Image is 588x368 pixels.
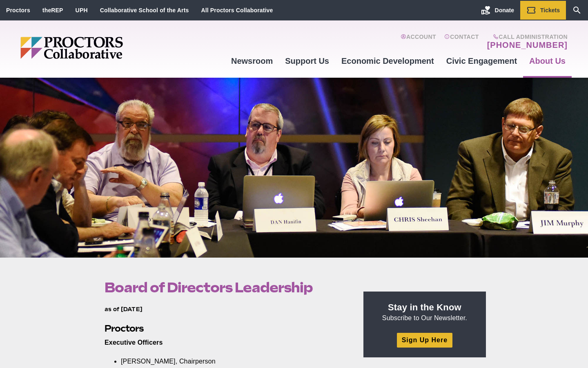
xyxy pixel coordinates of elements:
[105,305,345,314] h5: as of [DATE]
[105,322,345,335] h2: Proctors
[440,50,523,72] a: Civic Engagement
[487,40,568,50] a: [PHONE_NUMBER]
[566,1,588,20] a: Search
[540,7,560,13] span: Tickets
[520,1,566,20] a: Tickets
[201,7,273,13] a: All Proctors Collaborative
[100,7,189,13] a: Collaborative School of the Arts
[388,302,461,312] strong: Stay in the Know
[121,357,332,366] li: [PERSON_NAME], Chairperson
[444,34,479,50] a: Contact
[225,50,279,72] a: Newsroom
[475,1,520,20] a: Donate
[6,7,30,13] a: Proctors
[105,280,345,295] h1: Board of Directors Leadership
[76,7,88,13] a: UPH
[401,34,436,50] a: Account
[279,50,335,72] a: Support Us
[105,339,163,346] strong: Executive Officers
[397,333,452,347] a: Sign Up Here
[373,301,476,323] p: Subscribe to Our Newsletter.
[495,7,514,13] span: Donate
[523,50,572,72] a: About Us
[42,7,63,13] a: theREP
[485,34,568,40] span: Call Administration
[335,50,440,72] a: Economic Development
[20,37,186,59] img: Proctors logo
